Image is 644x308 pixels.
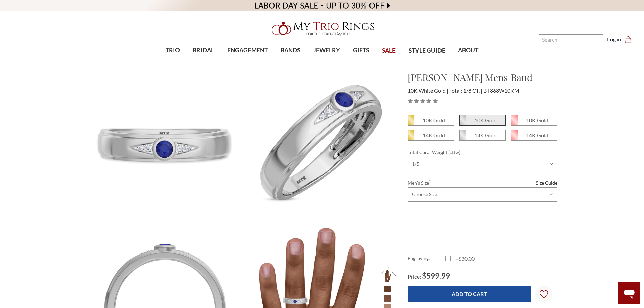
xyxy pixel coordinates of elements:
[511,115,557,125] span: 10K Rose Gold
[408,130,454,140] span: 14K Yellow Gold
[408,255,445,263] label: Engraving:
[402,40,451,62] a: STYLE GUIDE
[287,62,294,62] button: submenu toggle
[483,87,519,94] span: BT868W10KM
[186,40,220,62] a: BRIDAL
[422,271,450,280] span: $599.99
[408,149,557,156] label: Total Carat Weight (cttw):
[358,62,364,62] button: submenu toggle
[452,40,485,62] a: ABOUT
[353,46,369,55] span: GIFTS
[625,36,632,43] svg: cart.cart_preview
[460,130,505,140] span: 14K White Gold
[408,70,557,85] h1: [PERSON_NAME] Mens Band
[193,46,214,55] span: BRIDAL
[445,255,483,263] label: +$30.00
[408,87,448,94] span: 10K White Gold
[281,46,300,55] span: BANDS
[511,130,557,140] span: 14K Rose Gold
[244,62,251,62] button: submenu toggle
[408,273,421,280] span: Price:
[423,117,445,123] em: 10K Gold
[268,18,376,40] img: My Trio Rings
[313,46,340,55] span: JEWELRY
[408,115,454,125] span: 10K Yellow Gold
[376,40,402,62] a: SALE
[526,117,548,123] em: 10K Gold
[408,286,531,302] input: Add to Cart
[465,62,472,62] button: submenu toggle
[526,132,548,138] em: 14K Gold
[166,46,180,55] span: TRIO
[323,62,330,62] button: submenu toggle
[460,115,505,125] span: 10K White Gold
[274,40,307,62] a: BANDS
[408,179,557,186] label: Men's Size :
[200,62,207,62] button: submenu toggle
[347,40,376,62] a: GIFTS
[87,71,242,225] img: Photo of Clema 1/8 CT. T.W. Diamond Mens Wedding Band 10K White Gold [BT868WM]
[159,40,186,62] a: TRIO
[227,46,268,55] span: ENGAGEMENT
[607,35,621,43] a: Log in
[536,179,557,186] a: Size Guide
[382,46,396,55] span: SALE
[458,46,478,55] span: ABOUT
[535,286,552,303] a: Wish Lists
[307,40,346,62] a: JEWELRY
[449,87,482,94] span: Total: 1/8 CT.
[242,71,397,225] img: Photo of Clema 1/8 CT. T.W. Diamond Mens Wedding Band 10K White Gold [BT868WM]
[221,40,274,62] a: ENGAGEMENT
[625,35,636,43] a: Cart with 0 items
[169,62,176,62] button: submenu toggle
[474,132,497,138] em: 14K Gold
[539,34,603,44] input: Search
[474,117,497,123] em: 10K Gold
[423,132,445,138] em: 14K Gold
[187,18,457,40] a: My Trio Rings
[409,46,445,55] span: STYLE GUIDE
